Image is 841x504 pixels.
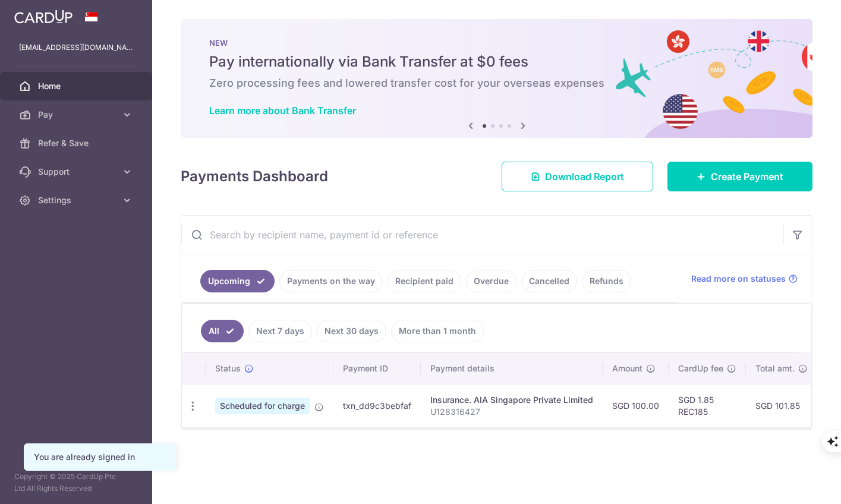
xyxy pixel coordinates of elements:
a: Read more on statuses [691,273,798,285]
td: txn_dd9c3bebfaf [333,384,421,427]
h6: Zero processing fees and lowered transfer cost for your overseas expenses [209,76,784,90]
a: More than 1 month [391,320,484,342]
span: Home [38,80,116,92]
a: All [201,320,244,342]
a: Cancelled [521,270,577,292]
a: Upcoming [200,270,275,292]
span: Scheduled for charge [215,398,310,414]
span: Read more on statuses [691,273,786,285]
div: You are already signed in [34,451,166,463]
a: Next 7 days [248,320,312,342]
a: Learn more about Bank Transfer [209,105,356,116]
span: Pay [38,109,116,121]
td: SGD 101.85 [746,384,817,427]
img: Bank transfer banner [181,19,812,138]
input: Search by recipient name, payment id or reference [181,216,783,254]
td: SGD 100.00 [603,384,669,427]
a: Overdue [466,270,516,292]
span: CardUp fee [678,363,723,374]
span: Support [38,166,116,178]
span: Settings [38,194,116,206]
img: CardUp [14,10,73,24]
h4: Payments Dashboard [181,166,328,187]
span: Download Report [545,169,624,184]
span: Amount [612,363,642,374]
a: Create Payment [667,162,812,191]
a: Next 30 days [317,320,386,342]
a: Payments on the way [279,270,383,292]
th: Payment details [421,353,603,384]
span: Total amt. [755,363,795,374]
h5: Pay internationally via Bank Transfer at $0 fees [209,52,784,71]
p: [EMAIL_ADDRESS][DOMAIN_NAME] [19,42,133,53]
a: Refunds [582,270,631,292]
a: Recipient paid [388,270,461,292]
span: Status [215,363,241,374]
p: U128316427 [430,406,593,418]
a: Download Report [502,162,653,191]
span: Create Payment [711,169,783,184]
p: NEW [209,38,784,48]
span: Refer & Save [38,137,116,149]
th: Payment ID [333,353,421,384]
div: Insurance. AIA Singapore Private Limited [430,394,593,406]
td: SGD 1.85 REC185 [669,384,746,427]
